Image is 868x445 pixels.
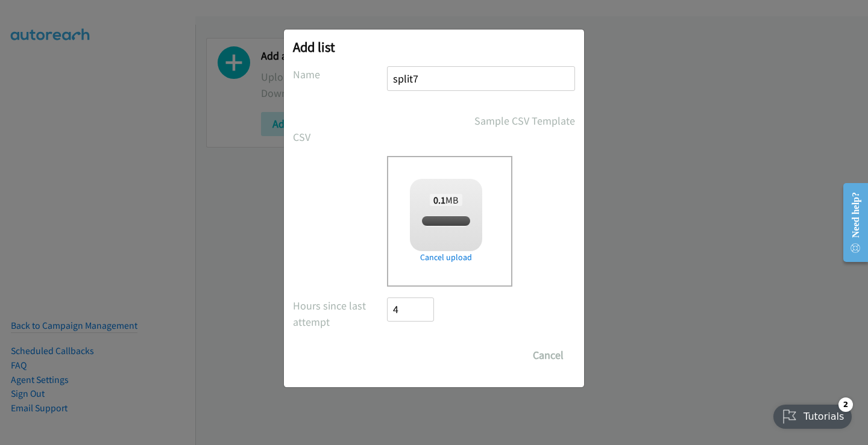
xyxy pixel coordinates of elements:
strong: 0.1 [433,194,445,206]
label: Hours since last attempt [293,297,387,330]
span: MB [430,194,462,206]
a: Cancel upload [410,251,482,264]
a: Sample CSV Template [474,113,575,129]
button: Cancel [521,343,575,367]
span: split_3.csv [426,216,466,227]
iframe: Checklist [766,393,859,436]
h2: Add list [293,39,575,55]
label: Name [293,66,387,82]
label: CSV [293,129,387,145]
iframe: Resource Center [833,175,868,270]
